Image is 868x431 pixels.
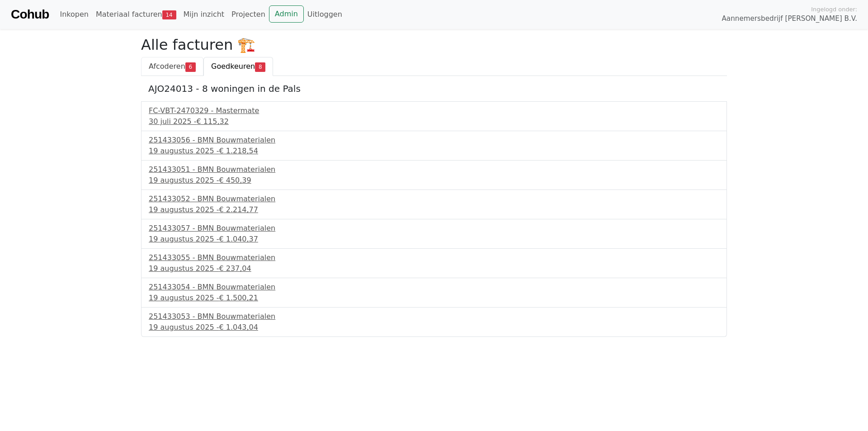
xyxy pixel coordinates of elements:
[92,5,180,24] a: Materiaal facturen14
[219,294,258,302] span: € 1.500,21
[141,57,203,76] a: Afcoderen6
[149,311,719,322] div: 251433053 - BMN Bouwmaterialen
[149,223,719,245] a: 251433057 - BMN Bouwmaterialen19 augustus 2025 -€ 1.040,37
[149,204,719,215] div: 19 augustus 2025 -
[211,62,255,71] span: Goedkeuren
[149,135,719,146] div: 251433056 - BMN Bouwmaterialen
[149,252,719,274] a: 251433055 - BMN Bouwmaterialen19 augustus 2025 -€ 237,04
[149,293,719,303] div: 19 augustus 2025 -
[149,62,185,71] span: Afcoderen
[722,14,857,24] span: Aannemersbedrijf [PERSON_NAME] B.V.
[149,252,719,263] div: 251433055 - BMN Bouwmaterialen
[228,5,269,24] a: Projecten
[149,146,719,156] div: 19 augustus 2025 -
[149,282,719,303] a: 251433054 - BMN Bouwmaterialen19 augustus 2025 -€ 1.500,21
[148,83,720,94] h5: AJO24013 - 8 woningen in de Pals
[219,205,258,214] span: € 2.214,77
[185,62,196,71] span: 6
[162,10,176,19] span: 14
[11,4,49,25] a: Cohub
[149,175,719,186] div: 19 augustus 2025 -
[203,57,273,76] a: Goedkeuren8
[149,223,719,234] div: 251433057 - BMN Bouwmaterialen
[219,235,258,243] span: € 1.040,37
[255,62,265,71] span: 8
[149,135,719,156] a: 251433056 - BMN Bouwmaterialen19 augustus 2025 -€ 1.218,54
[149,282,719,293] div: 251433054 - BMN Bouwmaterialen
[149,234,719,245] div: 19 augustus 2025 -
[219,264,251,273] span: € 237,04
[304,5,346,24] a: Uitloggen
[197,117,229,126] span: € 115,32
[269,5,304,23] a: Admin
[56,5,92,24] a: Inkopen
[149,105,719,116] div: FC-VBT-2470329 - Mastermate
[141,36,727,53] h2: Alle facturen 🏗️
[149,194,719,204] div: 251433052 - BMN Bouwmaterialen
[149,194,719,215] a: 251433052 - BMN Bouwmaterialen19 augustus 2025 -€ 2.214,77
[149,263,719,274] div: 19 augustus 2025 -
[180,5,228,24] a: Mijn inzicht
[149,116,719,127] div: 30 juli 2025 -
[149,164,719,186] a: 251433051 - BMN Bouwmaterialen19 augustus 2025 -€ 450,39
[219,147,258,155] span: € 1.218,54
[149,322,719,333] div: 19 augustus 2025 -
[811,5,857,14] span: Ingelogd onder:
[219,176,251,185] span: € 450,39
[219,323,258,332] span: € 1.043,04
[149,164,719,175] div: 251433051 - BMN Bouwmaterialen
[149,311,719,333] a: 251433053 - BMN Bouwmaterialen19 augustus 2025 -€ 1.043,04
[149,105,719,127] a: FC-VBT-2470329 - Mastermate30 juli 2025 -€ 115,32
